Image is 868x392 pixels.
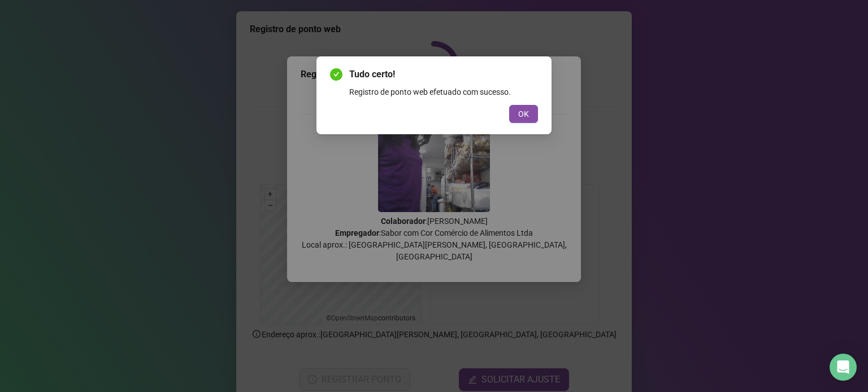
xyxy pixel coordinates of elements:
[509,105,538,123] button: OK
[349,68,538,81] span: Tudo certo!
[518,108,529,120] span: OK
[830,354,857,381] div: Open Intercom Messenger
[330,68,342,81] span: check-circle
[349,86,538,98] div: Registro de ponto web efetuado com sucesso.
